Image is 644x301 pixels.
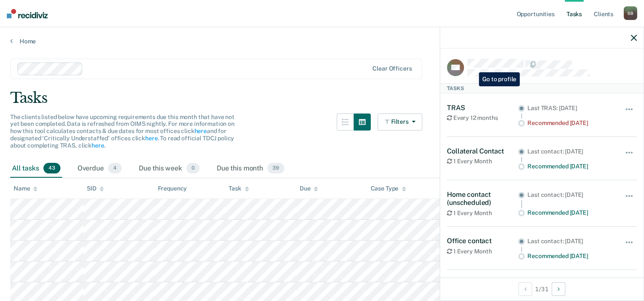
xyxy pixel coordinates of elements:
div: Overdue [76,159,123,178]
span: 0 [186,163,200,174]
span: 39 [267,163,284,174]
img: Recidiviz [7,9,48,18]
div: 1 Every Month [447,248,518,255]
div: Recommended [DATE] [527,163,613,170]
button: Previous Client [518,282,532,296]
div: SID [87,185,104,192]
div: Office contact [447,237,518,245]
div: Task [229,185,249,192]
div: Frequency [158,185,187,192]
div: 1 Every Month [447,158,518,165]
div: Last contact: [DATE] [527,148,613,155]
div: 1 / 31 [440,278,644,300]
a: here [145,135,157,142]
a: here [194,128,206,134]
span: The clients listed below have upcoming requirements due this month that have not yet been complet... [10,114,235,149]
a: Home [10,37,634,45]
div: Last TRAS: [DATE] [527,105,613,112]
a: here [92,142,104,149]
div: Tasks [440,83,644,94]
div: Last contact: [DATE] [527,191,613,199]
div: Recommended [DATE] [527,253,613,260]
button: Next Client [552,282,565,296]
div: Tasks [10,89,634,107]
span: 43 [43,163,60,174]
div: Due this week [137,159,201,178]
div: Name [14,185,37,192]
div: Due [300,185,318,192]
div: Home contact (unscheduled) [447,190,518,207]
div: Collateral Contact [447,147,518,155]
div: Case Type [370,185,406,192]
div: S B [624,6,637,20]
div: Due this month [215,159,286,178]
div: TRAS [447,104,518,112]
div: Recommended [DATE] [527,209,613,216]
span: 4 [108,163,122,174]
div: Recommended [DATE] [527,119,613,127]
div: 1 Every Month [447,210,518,217]
button: Filters [378,114,423,131]
div: Clear officers [372,65,412,72]
div: All tasks [10,159,62,178]
div: Last contact: [DATE] [527,238,613,245]
div: Every 12 months [447,114,518,122]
